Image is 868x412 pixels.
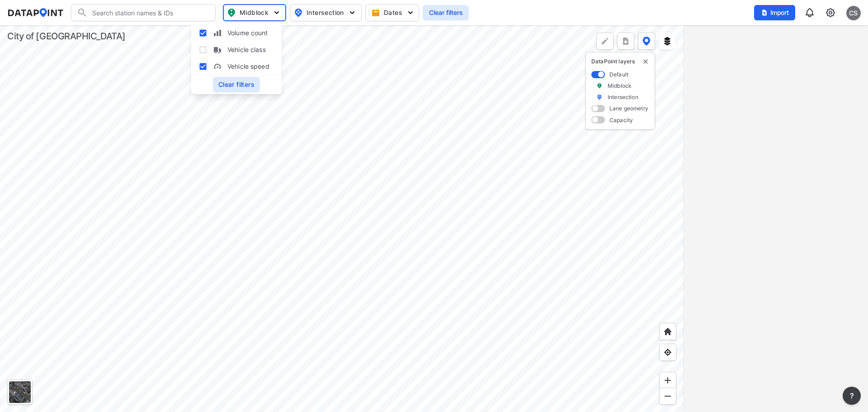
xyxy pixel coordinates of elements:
img: file_add.62c1e8a2.svg [761,9,768,16]
img: marker_Intersection.6861001b.svg [596,93,603,101]
img: layers.ee07997e.svg [663,37,672,46]
div: CS [846,6,861,20]
input: Search [88,5,210,20]
img: 5YPKRKmlfpI5mqlR8AD95paCi+0kK1fRFDJSaMmawlwaeJcJwk9O2fotCW5ve9gAAAAASUVORK5CYII= [348,8,357,17]
span: Midblock [227,7,280,18]
label: Capacity [609,116,633,124]
span: Volume count [227,28,268,38]
button: External layers [659,33,676,50]
button: Clear filters [423,5,469,20]
div: Toggle basemap [7,379,33,405]
button: Import [754,5,795,20]
span: ? [848,390,855,401]
span: Vehicle class [227,45,266,54]
img: dataPointLogo.9353c09d.svg [7,8,64,17]
img: 8A77J+mXikMhHQAAAAASUVORK5CYII= [804,7,815,18]
img: close-external-leyer.3061a1c7.svg [642,58,649,65]
label: Intersection [608,93,638,101]
button: Clear filters [213,77,260,92]
span: Import [759,8,790,17]
img: zeq5HYn9AnE9l6UmnFLPAAAAAElFTkSuQmCC [663,348,672,357]
img: MAAAAAElFTkSuQmCC [663,392,672,401]
button: more [843,387,861,405]
button: Intersection [290,4,362,21]
span: Vehicle speed [227,62,269,71]
div: View my location [659,344,676,361]
button: Dates [365,4,419,21]
img: zXKTHG75SmCTpzeATkOMbMjAxYFTnPvh7K8Q9YYMXBy4Bd2Bwe9xdUQUqRsak2SDbAAAAABJRU5ErkJggg== [213,28,222,38]
span: Clear filters [428,8,463,17]
img: +XpAUvaXAN7GudzAAAAAElFTkSuQmCC [663,327,672,336]
div: Zoom out [659,388,676,405]
img: calendar-gold.39a51dde.svg [371,8,380,17]
div: Zoom in [659,372,676,389]
img: S3KcC2PZAAAAAElFTkSuQmCC [213,45,222,54]
img: xqJnZQTG2JQi0x5lvmkeSNbbgIiQD62bqHG8IfrOzanD0FsRdYrij6fAAAAAElFTkSuQmCC [621,37,630,46]
label: Default [609,71,628,78]
button: DataPoint layers [638,33,655,50]
span: Clear filters [218,80,255,89]
button: Midblock [223,4,286,21]
img: 5YPKRKmlfpI5mqlR8AD95paCi+0kK1fRFDJSaMmawlwaeJcJwk9O2fotCW5ve9gAAAAASUVORK5CYII= [272,8,281,17]
button: delete [642,58,649,65]
img: marker_Midblock.5ba75e30.svg [596,82,603,90]
button: more [617,33,634,50]
img: cids17cp3yIFEOpj3V8A9qJSH103uA521RftCD4eeui4ksIb+krbm5XvIjxD52OS6NWLn9gAAAAAElFTkSuQmCC [825,7,836,18]
label: Lane geometry [609,104,648,112]
span: Intersection [294,7,356,18]
div: City of [GEOGRAPHIC_DATA] [7,30,126,43]
img: map_pin_int.54838e6b.svg [293,7,304,18]
span: Dates [373,8,413,17]
p: DataPoint layers [591,58,649,65]
img: data-point-layers.37681fc9.svg [642,37,651,46]
img: ZvzfEJKXnyWIrJytrsY285QMwk63cM6Drc+sIAAAAASUVORK5CYII= [663,376,672,385]
img: w05fo9UQAAAAAElFTkSuQmCC [213,62,222,71]
div: Polygon tool [596,33,613,50]
div: Home [659,323,676,340]
img: 5YPKRKmlfpI5mqlR8AD95paCi+0kK1fRFDJSaMmawlwaeJcJwk9O2fotCW5ve9gAAAAASUVORK5CYII= [406,8,415,17]
label: Midblock [608,82,632,90]
a: Import [754,8,799,17]
img: +Dz8AAAAASUVORK5CYII= [600,37,609,46]
img: map_pin_mid.602f9df1.svg [226,7,237,18]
